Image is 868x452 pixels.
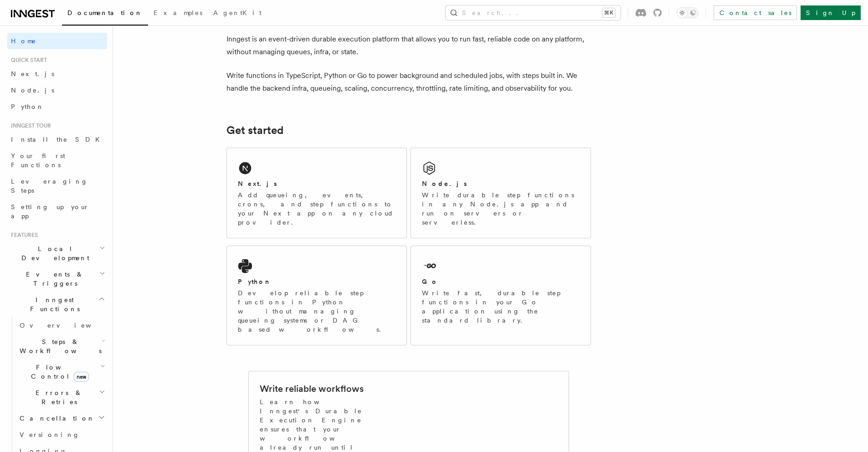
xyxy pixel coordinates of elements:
[11,70,54,77] span: Next.js
[422,288,580,325] p: Write fast, durable step functions in your Go application using the standard library.
[7,241,107,266] button: Local Development
[20,431,80,438] span: Versioning
[74,372,89,382] span: new
[7,56,47,64] span: Quick start
[422,179,467,188] h2: Node.js
[7,266,107,292] button: Events & Triggers
[677,7,699,18] button: Toggle dark mode
[11,136,105,143] span: Install the SDK
[7,148,107,173] a: Your first Functions
[20,322,113,329] span: Overview
[446,5,621,20] button: Search...⌘K
[7,66,107,82] a: Next.js
[7,292,107,317] button: Inngest Functions
[11,87,54,94] span: Node.js
[16,363,100,381] span: Flow Control
[7,173,107,199] a: Leveraging Steps
[16,317,107,334] a: Overview
[7,82,107,98] a: Node.js
[67,9,143,16] span: Documentation
[422,190,580,227] p: Write durable step functions in any Node.js app and run on servers or serverless.
[11,203,89,220] span: Setting up your app
[226,124,283,137] a: Get started
[16,410,107,426] button: Cancellation
[11,103,44,110] span: Python
[238,179,277,188] h2: Next.js
[238,277,272,286] h2: Python
[7,231,38,239] span: Features
[11,152,65,169] span: Your first Functions
[226,33,591,58] p: Inngest is an event-driven durable execution platform that allows you to run fast, reliable code ...
[422,277,438,286] h2: Go
[801,5,861,20] a: Sign Up
[208,3,267,25] a: AgentKit
[11,36,36,46] span: Home
[7,199,107,224] a: Setting up your app
[148,3,208,25] a: Examples
[16,414,95,423] span: Cancellation
[7,295,98,313] span: Inngest Functions
[16,334,107,359] button: Steps & Workflows
[714,5,797,20] a: Contact sales
[226,69,591,95] p: Write functions in TypeScript, Python or Go to power background and scheduled jobs, with steps bu...
[62,3,148,26] a: Documentation
[7,270,99,288] span: Events & Triggers
[7,244,99,262] span: Local Development
[16,337,102,355] span: Steps & Workflows
[16,426,107,443] a: Versioning
[16,388,99,406] span: Errors & Retries
[238,288,395,334] p: Develop reliable step functions in Python without managing queueing systems or DAG based workflows.
[411,246,591,345] a: GoWrite fast, durable step functions in your Go application using the standard library.
[602,8,615,17] kbd: ⌘K
[7,33,107,49] a: Home
[226,148,407,238] a: Next.jsAdd queueing, events, crons, and step functions to your Next app on any cloud provider.
[226,246,407,345] a: PythonDevelop reliable step functions in Python without managing queueing systems or DAG based wo...
[11,178,88,194] span: Leveraging Steps
[411,148,591,238] a: Node.jsWrite durable step functions in any Node.js app and run on servers or serverless.
[7,98,107,115] a: Python
[154,9,202,16] span: Examples
[238,190,395,227] p: Add queueing, events, crons, and step functions to your Next app on any cloud provider.
[7,131,107,148] a: Install the SDK
[16,385,107,410] button: Errors & Retries
[213,9,262,16] span: AgentKit
[16,359,107,385] button: Flow Controlnew
[260,382,364,395] h2: Write reliable workflows
[7,122,51,129] span: Inngest tour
